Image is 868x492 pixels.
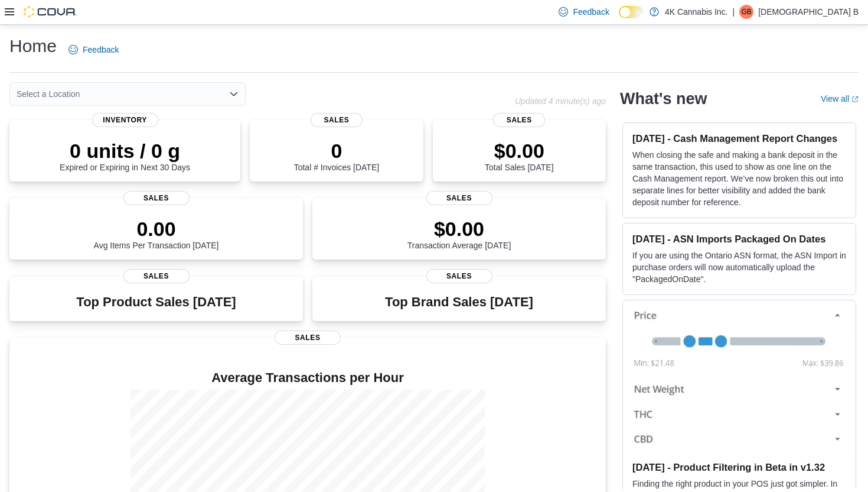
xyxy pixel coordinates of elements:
[632,461,846,473] h3: [DATE] - Product Filtering in Beta in v1.32
[758,5,859,19] p: [DEMOGRAPHIC_DATA] B
[665,5,728,19] p: 4K Cannabis Inc.
[64,38,123,61] a: Feedback
[123,269,190,283] span: Sales
[741,5,751,19] span: GB
[739,5,753,19] div: Goderic B
[294,139,379,172] div: Total # Invoices [DATE]
[632,149,846,208] p: When closing the safe and making a bank deposit in the same transaction, this used to show as one...
[24,6,77,18] img: Cova
[9,34,57,58] h1: Home
[851,96,859,103] svg: External link
[385,295,533,309] h3: Top Brand Sales [DATE]
[275,331,341,345] span: Sales
[632,250,846,285] p: If you are using the Ontario ASN format, the ASN Import in purchase orders will now automatically...
[632,233,846,245] h3: [DATE] - ASN Imports Packaged On Dates
[426,269,492,283] span: Sales
[620,89,707,108] h2: What's new
[407,217,511,241] p: $0.00
[94,217,219,241] p: 0.00
[123,191,190,205] span: Sales
[92,113,158,127] span: Inventory
[493,113,545,127] span: Sales
[94,217,219,250] div: Avg Items Per Transaction [DATE]
[76,295,236,309] h3: Top Product Sales [DATE]
[485,139,553,163] p: $0.00
[573,6,609,18] span: Feedback
[60,139,190,172] div: Expired or Expiring in Next 30 Days
[619,18,619,19] span: Dark Mode
[294,139,379,163] p: 0
[619,6,644,18] input: Dark Mode
[426,191,492,205] span: Sales
[821,94,859,103] a: View allExternal link
[485,139,553,172] div: Total Sales [DATE]
[19,371,596,385] h4: Average Transactions per Hour
[311,113,363,127] span: Sales
[632,132,846,144] h3: [DATE] - Cash Management Report Changes
[229,89,239,99] button: Open list of options
[60,139,190,163] p: 0 units / 0 g
[407,217,511,250] div: Transaction Average [DATE]
[83,44,119,56] span: Feedback
[733,5,735,19] p: |
[515,96,606,106] p: Updated 4 minute(s) ago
